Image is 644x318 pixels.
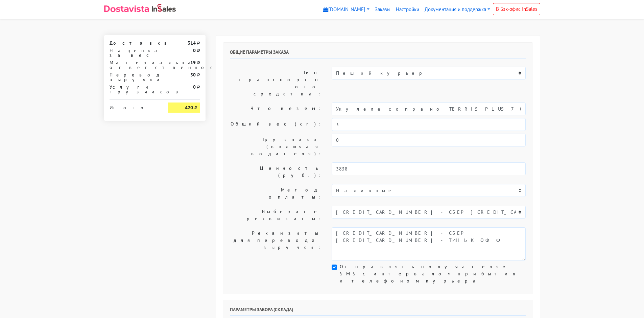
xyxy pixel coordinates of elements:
[225,67,327,100] label: Тип транспортного средства:
[332,227,526,260] textarea: [CREDIT_CARD_NUMBER] - СБЕР [CREDIT_CARD_NUMBER] - ТИНЬКОФФ
[104,41,163,45] div: Доставка
[188,40,196,46] strong: 314
[225,118,327,131] label: Общий вес (кг):
[193,47,196,53] strong: 0
[340,263,526,285] label: Отправлять получателям SMS с интервалом прибытия и телефоном курьера
[372,3,393,16] a: Заказы
[230,49,526,59] h6: Общие параметры заказа
[104,60,163,70] div: Материальная ответственность
[393,3,422,16] a: Настройки
[493,3,540,15] a: В Бэк-офис InSales
[104,5,149,12] img: Dostavista - срочная курьерская служба доставки
[190,60,196,66] strong: 19
[104,72,163,82] div: Перевод выручки
[225,134,327,160] label: Грузчики (включая водителя):
[225,206,327,225] label: Выберите реквизиты:
[225,103,327,115] label: Что везем:
[225,162,327,181] label: Ценность (руб.):
[110,103,158,110] div: Итого
[104,48,163,58] div: Наценка за вес
[225,227,327,260] label: Реквизиты для перевода выручки:
[230,307,526,316] h6: Параметры забора (склада)
[193,84,196,90] strong: 0
[320,3,372,16] a: [DOMAIN_NAME]
[104,85,163,94] div: Услуги грузчиков
[422,3,493,16] a: Документация и поддержка
[152,4,176,12] img: InSales
[190,72,196,78] strong: 50
[225,184,327,203] label: Метод оплаты:
[185,105,193,111] strong: 420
